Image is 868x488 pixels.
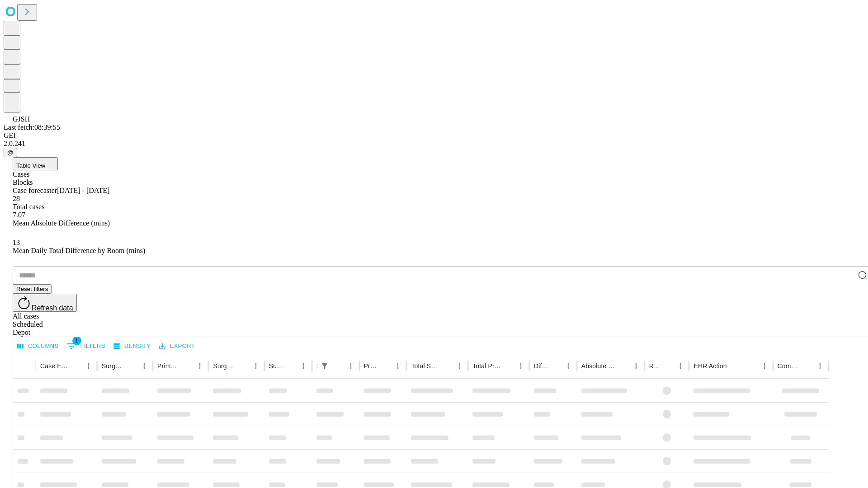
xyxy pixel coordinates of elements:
[562,360,575,372] button: Menu
[297,360,310,372] button: Menu
[40,362,69,370] div: Case Epic Id
[13,219,110,227] span: Mean Absolute Difference (mins)
[181,360,193,372] button: Sort
[472,362,501,370] div: Total Predicted Duration
[4,148,17,157] button: @
[4,131,864,140] div: GEI
[316,362,317,370] div: Scheduled In Room Duration
[13,187,57,194] span: Case forecaster
[630,360,642,372] button: Menu
[284,360,297,372] button: Sort
[157,339,197,353] button: Export
[13,239,20,246] span: 13
[13,294,77,312] button: Refresh data
[318,360,331,372] div: 1 active filter
[138,360,151,372] button: Menu
[32,304,73,312] span: Refresh data
[778,362,800,370] div: Comments
[453,360,466,372] button: Menu
[269,362,283,370] div: Surgery Date
[693,362,726,370] div: EHR Action
[502,360,514,372] button: Sort
[13,195,20,202] span: 28
[440,360,453,372] button: Sort
[674,360,687,372] button: Menu
[549,360,562,372] button: Sort
[344,360,357,372] button: Menu
[728,360,741,372] button: Sort
[364,362,378,370] div: Predicted In Room Duration
[411,362,439,370] div: Total Scheduled Duration
[213,362,236,370] div: Surgery Name
[125,360,138,372] button: Sort
[379,360,392,372] button: Sort
[102,362,124,370] div: Surgeon Name
[15,339,61,353] button: Select columns
[157,362,180,370] div: Primary Service
[70,360,82,372] button: Sort
[332,360,344,372] button: Sort
[237,360,250,372] button: Sort
[13,247,145,254] span: Mean Daily Total Difference by Room (mins)
[534,362,548,370] div: Difference
[318,360,331,372] button: Show filters
[4,140,864,148] div: 2.0.241
[65,339,108,353] button: Show filters
[814,360,826,372] button: Menu
[82,360,95,372] button: Menu
[16,162,45,169] span: Table View
[16,286,48,292] span: Reset filters
[758,360,771,372] button: Menu
[7,149,14,156] span: @
[801,360,814,372] button: Sort
[111,339,153,353] button: Density
[13,211,25,219] span: 7.07
[13,157,58,170] button: Table View
[193,360,206,372] button: Menu
[72,336,81,345] span: 1
[4,123,60,131] span: Last fetch: 08:39:55
[392,360,404,372] button: Menu
[581,362,616,370] div: Absolute Difference
[617,360,630,372] button: Sort
[661,360,674,372] button: Sort
[57,187,109,194] span: [DATE] - [DATE]
[13,115,30,123] span: GJSH
[13,203,44,211] span: Total cases
[13,284,52,294] button: Reset filters
[514,360,527,372] button: Menu
[649,362,661,370] div: Resolved in EHR
[250,360,262,372] button: Menu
